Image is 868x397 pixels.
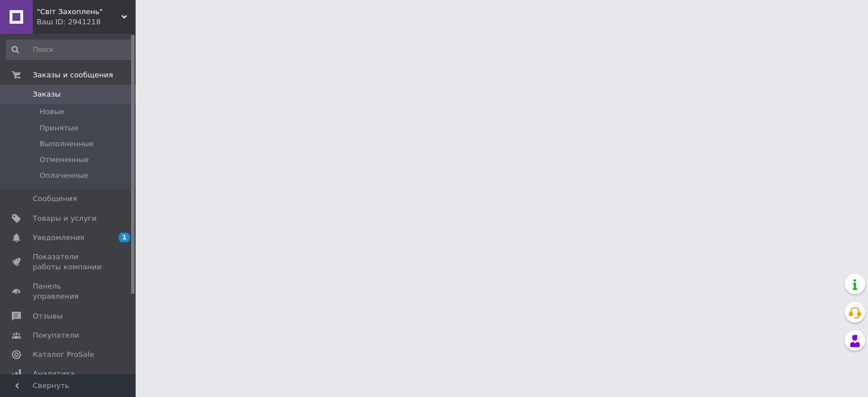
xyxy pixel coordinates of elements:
span: Заказы [33,89,60,99]
span: "Світ Захоплень" [37,7,121,17]
span: Принятые [40,123,79,133]
span: Заказы и сообщения [33,70,113,80]
span: Отмененные [40,155,89,165]
span: Выполненные [40,139,94,149]
span: 1 [119,233,130,242]
span: Каталог ProSale [33,350,94,360]
span: Оплаченные [40,171,88,181]
div: Ваш ID: 2941218 [37,17,136,27]
span: Товары и услуги [33,213,97,224]
span: Покупатели [33,330,79,341]
span: Панель управления [33,281,105,302]
span: Новые [40,107,64,117]
input: Поиск [6,40,133,60]
span: Уведомления [33,233,84,243]
span: Сообщения [33,194,77,204]
span: Отзывы [33,311,63,321]
span: Показатели работы компании [33,252,105,272]
span: Аналитика [33,369,75,379]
